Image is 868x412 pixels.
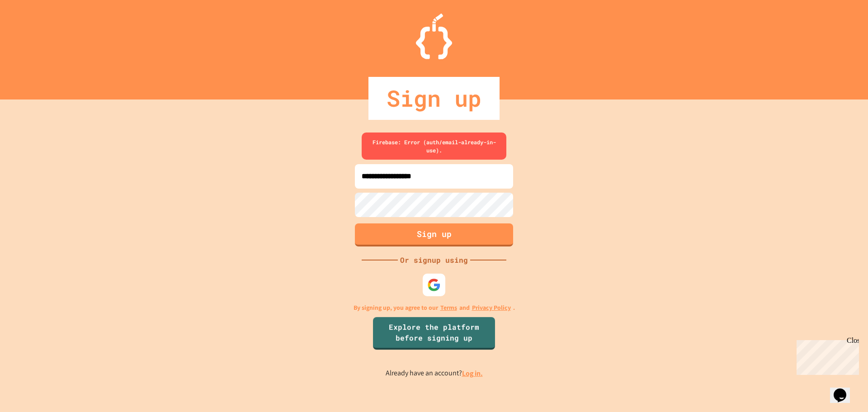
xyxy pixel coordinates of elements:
[368,77,500,120] div: Sign up
[355,223,513,246] button: Sign up
[472,303,511,313] a: Privacy Policy
[373,317,495,350] a: Explore the platform before signing up
[427,278,441,292] img: google-icon.svg
[398,255,470,265] div: Or signup using
[440,303,457,313] a: Terms
[462,369,483,378] a: Log in.
[793,336,859,375] iframe: chat widget
[4,4,62,57] div: Chat with us now!Close
[362,133,506,160] div: Firebase: Error (auth/email-already-in-use).
[354,303,515,313] p: By signing up, you agree to our and .
[416,14,452,59] img: Logo.svg
[830,376,859,403] iframe: chat widget
[386,368,483,379] p: Already have an account?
